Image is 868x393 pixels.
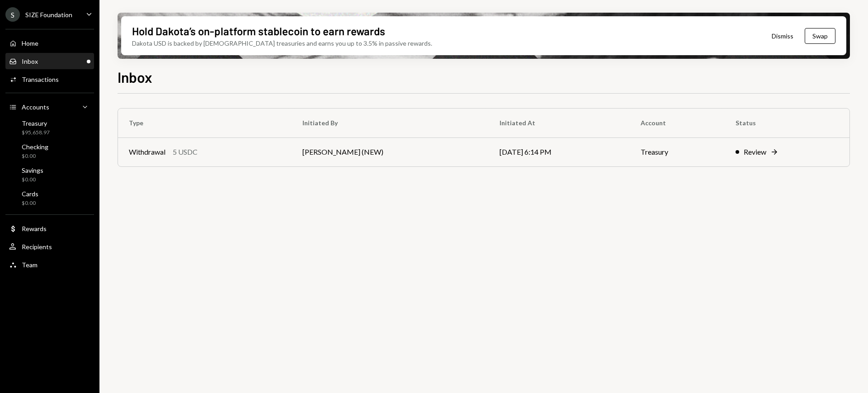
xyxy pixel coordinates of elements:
[805,28,835,44] button: Swap
[5,256,94,273] a: Team
[22,243,52,251] div: Recipients
[5,53,94,69] a: Inbox
[5,187,94,209] a: Cards$0.00
[292,109,489,137] th: Initiated By
[5,140,94,162] a: Checking$0.00
[489,109,630,137] th: Initiated At
[630,137,724,166] td: Treasury
[744,147,766,157] div: Review
[292,137,489,166] td: [PERSON_NAME] (NEW)
[5,7,20,22] div: S
[22,199,38,207] div: $0.00
[5,220,94,237] a: Rewards
[22,57,38,65] div: Inbox
[22,176,43,184] div: $0.00
[760,25,805,47] button: Dismiss
[22,190,38,198] div: Cards
[22,119,50,127] div: Treasury
[132,24,385,38] div: Hold Dakota’s on-platform stablecoin to earn rewards
[118,109,292,137] th: Type
[22,39,38,47] div: Home
[22,166,43,174] div: Savings
[5,99,94,115] a: Accounts
[5,71,94,87] a: Transactions
[22,129,50,137] div: $95,658.97
[5,35,94,51] a: Home
[22,152,48,160] div: $0.00
[489,137,630,166] td: [DATE] 6:14 PM
[173,147,198,157] div: 5 USDC
[22,103,49,111] div: Accounts
[132,38,432,48] div: Dakota USD is backed by [DEMOGRAPHIC_DATA] treasuries and earns you up to 3.5% in passive rewards.
[25,11,72,19] div: SIZE Foundation
[22,225,47,232] div: Rewards
[5,238,94,255] a: Recipients
[118,68,152,86] h1: Inbox
[630,109,724,137] th: Account
[725,109,849,137] th: Status
[5,117,94,138] a: Treasury$95,658.97
[22,261,38,269] div: Team
[22,143,48,151] div: Checking
[129,147,165,157] div: Withdrawal
[5,164,94,185] a: Savings$0.00
[22,76,59,83] div: Transactions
